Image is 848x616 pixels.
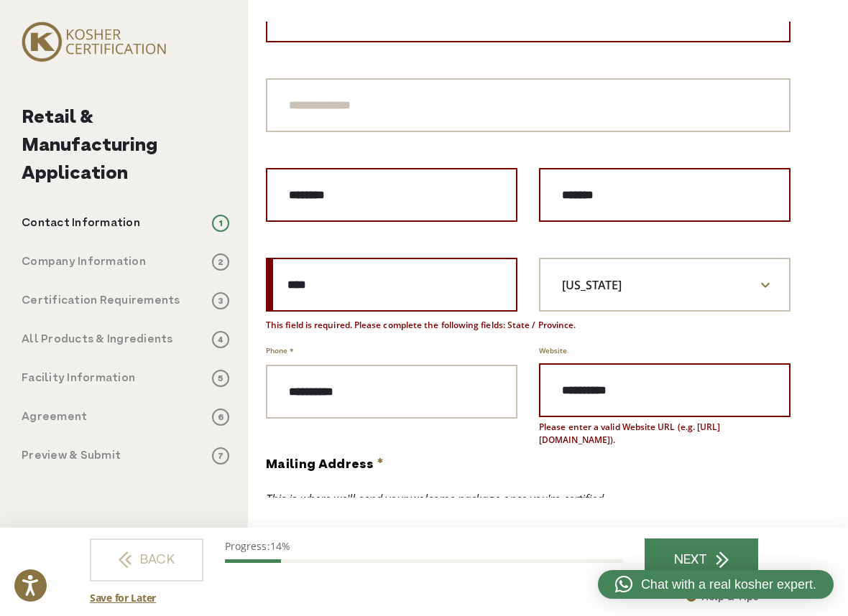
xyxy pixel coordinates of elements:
p: Progress: [225,538,623,554]
a: NEXT [645,538,758,582]
a: Save for Later [90,590,156,605]
a: Chat with a real kosher expert. [598,570,834,599]
span: Chat with a real kosher expert. [641,575,816,594]
span: 14% [270,539,290,553]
